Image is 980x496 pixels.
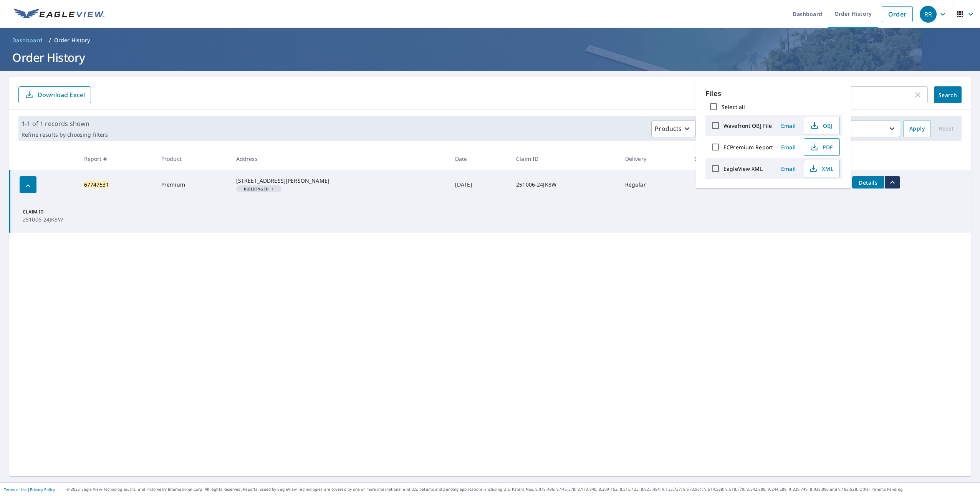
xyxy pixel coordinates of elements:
span: Email [779,144,798,151]
div: [STREET_ADDRESS][PERSON_NAME] [236,177,443,185]
td: Regular [619,170,689,199]
button: Products [651,120,696,137]
li: / [49,36,51,45]
p: | [4,487,55,492]
span: Search [940,91,955,99]
label: ECPremium Report [723,144,773,151]
span: PDF [809,142,833,152]
span: Email [779,165,798,172]
span: Apply [909,124,925,134]
div: RR [920,6,937,23]
button: filesDropdownBtn-67747531 [884,176,900,188]
button: Search [934,86,962,103]
span: Details [857,179,880,186]
button: detailsBtn-67747531 [852,176,884,188]
td: $37.35 [688,170,749,199]
nav: breadcrumb [9,34,971,46]
p: Claim ID [23,208,66,215]
th: Address [230,147,449,170]
th: Claim ID [510,147,619,170]
span: 1 [239,187,279,191]
img: EV Logo [14,8,104,20]
label: Select all [722,103,745,111]
td: Premium [155,170,230,199]
h1: Order History [9,50,971,65]
a: Order [882,6,913,22]
td: [DATE] [449,170,510,199]
input: Address, Report #, Claim ID, etc. [800,84,913,106]
th: Date [449,147,510,170]
td: 251006-24JK8W [510,170,619,199]
th: Delivery [619,147,689,170]
th: Cost [688,147,749,170]
p: 251006-24JK8W [23,215,66,223]
span: Email [779,122,798,129]
a: Privacy Policy [30,487,55,492]
button: PDF [804,138,840,156]
label: EagleView XML [723,165,763,172]
span: Dashboard [12,36,43,44]
mark: 67747531 [84,181,109,188]
p: Order History [54,36,90,44]
p: © 2025 Eagle View Technologies, Inc. and Pictometry International Corp. All Rights Reserved. Repo... [66,486,976,492]
p: Download Excel [38,91,85,99]
p: 1-1 of 1 records shown [22,119,108,128]
em: Building ID [244,187,269,191]
a: Dashboard [9,34,46,46]
button: Download Excel [18,86,91,103]
th: Report # [78,147,155,170]
button: OBJ [804,117,840,134]
p: Refine results by choosing filters [22,131,108,138]
p: Products [655,124,682,133]
a: Terms of Use [4,487,28,492]
button: Email [776,163,801,175]
span: XML [809,164,833,173]
button: XML [804,160,840,177]
button: Email [776,120,801,132]
span: OBJ [809,121,833,130]
button: Apply [903,120,931,137]
th: Product [155,147,230,170]
button: Email [776,141,801,153]
p: Files [705,88,842,99]
label: Wavefront OBJ File [723,122,772,129]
